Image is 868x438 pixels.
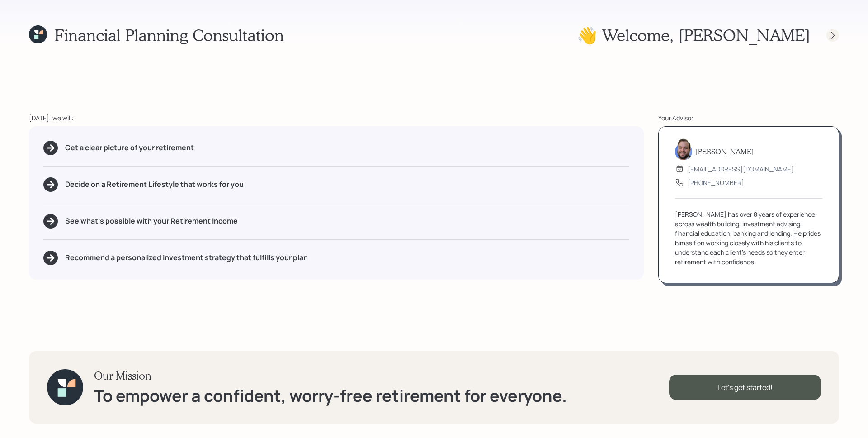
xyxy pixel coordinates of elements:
h1: Financial Planning Consultation [54,25,284,45]
h1: To empower a confident, worry-free retirement for everyone. [94,386,567,405]
div: [DATE], we will: [29,113,644,123]
h5: Get a clear picture of your retirement [65,143,194,152]
h5: See what's possible with your Retirement Income [65,217,238,225]
h1: 👋 Welcome , [PERSON_NAME] [577,25,810,45]
h5: Recommend a personalized investment strategy that fulfills your plan [65,253,308,262]
h5: Decide on a Retirement Lifestyle that works for you [65,180,244,189]
h5: [PERSON_NAME] [696,147,754,156]
div: [PERSON_NAME] has over 8 years of experience across wealth building, investment advising, financi... [675,209,822,267]
div: Your Advisor [658,113,839,123]
h3: Our Mission [94,369,567,382]
div: [EMAIL_ADDRESS][DOMAIN_NAME] [688,164,794,174]
div: Let's get started! [669,375,821,400]
img: james-distasi-headshot.png [675,138,692,160]
div: [PHONE_NUMBER] [688,178,744,187]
